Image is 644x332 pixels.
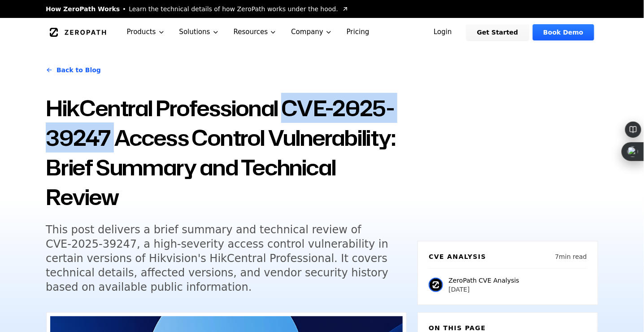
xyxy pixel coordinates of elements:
[46,4,349,13] a: How ZeroPath WorksLearn the technical details of how ZeroPath works under the hood.
[339,18,377,46] a: Pricing
[172,18,226,46] button: Solutions
[46,57,101,83] a: Back to Blog
[120,18,172,46] button: Products
[46,4,120,13] span: How ZeroPath Works
[429,252,486,261] h6: CVE Analysis
[284,18,339,46] button: Company
[46,223,390,294] h5: This post delivers a brief summary and technical review of CVE-2025-39247, a high-severity access...
[46,93,407,212] h1: HikCentral Professional CVE-2025-39247 Access Control Vulnerability: Brief Summary and Technical ...
[448,285,519,294] p: [DATE]
[423,24,463,40] a: Login
[533,24,594,40] a: Book Demo
[35,18,609,46] nav: Global
[555,252,587,261] p: 7 min read
[129,4,338,13] span: Learn the technical details of how ZeroPath works under the hood.
[226,18,284,46] button: Resources
[448,276,519,285] p: ZeroPath CVE Analysis
[429,278,443,292] img: ZeroPath CVE Analysis
[466,24,529,40] a: Get Started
